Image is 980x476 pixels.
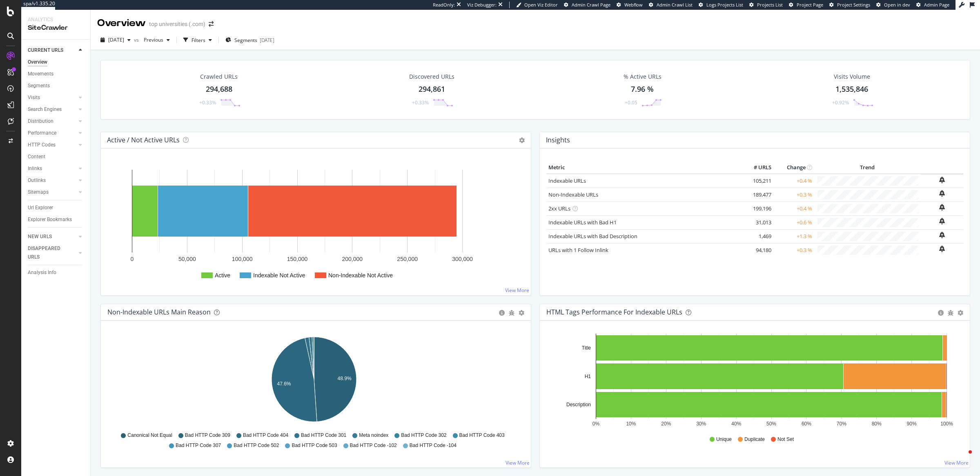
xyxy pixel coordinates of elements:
div: bell-plus [939,246,945,252]
div: HTML Tags Performance for Indexable URLs [546,308,682,316]
span: Logs Projects List [706,2,743,8]
td: 94,180 [741,243,773,257]
span: Admin Crawl List [657,2,693,8]
span: Bad HTTP Code 503 [292,442,337,449]
text: 80% [872,421,882,427]
a: Project Page [789,2,823,8]
text: Indexable Not Active [253,272,305,279]
th: Trend [814,162,920,174]
text: 50,000 [178,256,196,262]
a: Analysis Info [28,268,85,277]
td: 199,196 [741,201,773,215]
a: Open Viz Editor [516,2,558,8]
text: Title [582,345,591,351]
span: Segments [234,37,257,44]
div: 7.96 % [631,84,654,95]
div: 1,535,846 [835,84,868,95]
text: 40% [731,421,741,427]
span: Previous [140,36,163,43]
a: Indexable URLs [548,177,586,184]
div: Outlinks [28,176,46,185]
svg: A chart. [546,334,960,428]
span: Admin Page [924,2,949,8]
div: 294,688 [206,84,232,95]
div: [DATE] [260,37,274,44]
a: Overview [28,58,85,66]
text: 0% [592,421,600,427]
div: Performance [28,129,56,137]
a: View More [505,287,529,294]
div: Overview [97,16,146,30]
div: Analysis Info [28,268,56,277]
div: gear [519,310,524,316]
div: circle-info [499,310,505,316]
div: SiteCrawler [28,23,84,33]
div: Inlinks [28,164,42,173]
div: Discovered URLs [409,73,454,81]
text: 100,000 [232,256,253,262]
div: Analytics [28,16,84,23]
div: ReadOnly: [433,2,455,8]
a: Performance [28,129,76,137]
svg: A chart. [107,162,521,289]
div: Segments [28,82,50,90]
a: Indexable URLs with Bad H1 [548,219,617,226]
text: 100% [940,421,953,427]
span: Bad HTTP Code 307 [176,442,221,449]
a: DISAPPEARED URLS [28,244,76,261]
span: Bad HTTP Code 404 [243,432,288,439]
div: Url Explorer [28,204,53,212]
span: Unique [716,436,732,443]
td: +1.3 % [773,229,814,243]
td: 105,211 [741,174,773,188]
td: 1,469 [741,229,773,243]
span: Not Set [777,436,794,443]
a: Inlinks [28,164,76,173]
span: Bad HTTP Code 309 [185,432,230,439]
div: bug [509,310,514,316]
text: 50% [766,421,776,427]
text: Active [215,272,230,279]
a: Webflow [617,2,643,8]
a: Logs Projects List [699,2,743,8]
iframe: Intercom live chat [952,448,972,468]
th: # URLS [741,162,773,174]
span: Open Viz Editor [524,2,558,8]
div: Filters [192,37,205,44]
text: 20% [661,421,671,427]
td: +0.6 % [773,215,814,229]
a: URLs with 1 Follow Inlink [548,246,608,254]
div: Explorer Bookmarks [28,215,72,224]
text: 0 [131,256,134,262]
span: Bad HTTP Code 403 [459,432,505,439]
div: Crawled URLs [200,73,238,81]
span: Bad HTTP Code -102 [350,442,397,449]
th: Change [773,162,814,174]
a: Admin Crawl List [649,2,693,8]
td: +0.4 % [773,201,814,215]
td: 31,013 [741,215,773,229]
div: circle-info [938,310,944,316]
text: 200,000 [342,256,363,262]
a: Search Engines [28,105,76,114]
div: Visits Volume [834,73,870,81]
text: 10% [626,421,636,427]
span: Duplicate [744,436,765,443]
span: Project Settings [837,2,870,8]
div: Search Engines [28,105,62,114]
div: HTTP Codes [28,141,56,149]
text: 60% [802,421,811,427]
text: 300,000 [452,256,473,262]
a: Open in dev [876,2,910,8]
text: H1 [585,374,591,379]
a: Content [28,153,85,161]
div: Sitemaps [28,188,49,197]
div: A chart. [107,334,521,428]
text: 30% [696,421,706,427]
span: Bad HTTP Code 301 [301,432,346,439]
td: +0.4 % [773,174,814,188]
text: 47.6% [277,381,291,387]
div: bug [948,310,953,316]
text: 70% [837,421,846,427]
